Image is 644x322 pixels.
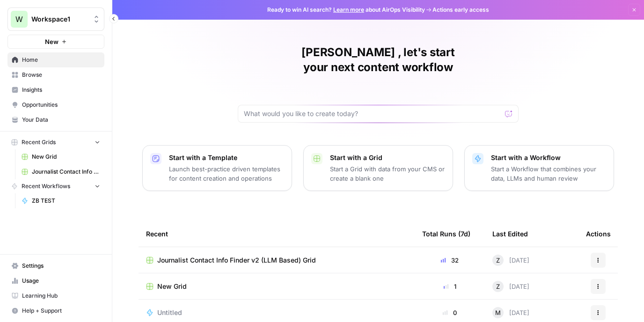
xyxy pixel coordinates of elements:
div: [DATE] [492,255,529,266]
a: New Grid [146,282,407,291]
div: 0 [422,308,477,317]
span: Workspace1 [31,15,88,24]
span: Opportunities [22,101,100,109]
span: M [495,308,501,317]
a: New Grid [17,149,104,164]
span: New Grid [32,153,100,161]
span: Settings [22,262,100,270]
div: Recent [146,221,407,247]
p: Start with a Grid [330,153,445,162]
button: New [7,35,104,49]
p: Start with a Template [169,153,284,162]
span: Z [496,282,500,291]
button: Recent Workflows [7,179,104,193]
a: Your Data [7,112,104,127]
div: Total Runs (7d) [422,221,470,247]
span: New Grid [157,282,187,291]
span: Untitled [157,308,182,317]
span: Your Data [22,116,100,124]
h1: [PERSON_NAME] , let's start your next content workflow [238,45,519,75]
span: Ready to win AI search? about AirOps Visibility [267,6,425,14]
button: Help + Support [7,303,104,318]
span: Actions early access [432,6,489,14]
a: Home [7,52,104,67]
button: Start with a GridStart a Grid with data from your CMS or create a blank one [303,145,453,191]
button: Workspace: Workspace1 [7,7,104,31]
a: Settings [7,258,104,273]
input: What would you like to create today? [244,109,501,118]
a: Opportunities [7,97,104,112]
span: New [45,37,59,46]
div: Last Edited [492,221,528,247]
button: Recent Grids [7,135,104,149]
a: Journalist Contact Info Finder v2 (LLM Based) Grid [17,164,104,179]
button: Start with a WorkflowStart a Workflow that combines your data, LLMs and human review [464,145,614,191]
span: Journalist Contact Info Finder v2 (LLM Based) Grid [157,256,316,265]
a: Learn more [333,6,364,13]
span: Recent Grids [22,138,56,146]
span: W [15,14,23,25]
p: Start with a Workflow [491,153,606,162]
div: [DATE] [492,281,529,292]
p: Start a Grid with data from your CMS or create a blank one [330,164,445,183]
span: Usage [22,277,100,285]
span: Journalist Contact Info Finder v2 (LLM Based) Grid [32,168,100,176]
span: Learning Hub [22,292,100,300]
button: Start with a TemplateLaunch best-practice driven templates for content creation and operations [142,145,292,191]
a: Insights [7,82,104,97]
a: Journalist Contact Info Finder v2 (LLM Based) Grid [146,256,407,265]
a: ZB TEST [17,193,104,208]
a: Untitled [146,308,407,317]
span: Z [496,256,500,265]
span: Browse [22,71,100,79]
p: Start a Workflow that combines your data, LLMs and human review [491,164,606,183]
div: 32 [422,256,477,265]
a: Browse [7,67,104,82]
div: [DATE] [492,307,529,318]
span: Recent Workflows [22,182,70,190]
a: Learning Hub [7,288,104,303]
span: Home [22,56,100,64]
div: Actions [586,221,611,247]
span: Help + Support [22,307,100,315]
span: ZB TEST [32,197,100,205]
span: Insights [22,86,100,94]
a: Usage [7,273,104,288]
div: 1 [422,282,477,291]
p: Launch best-practice driven templates for content creation and operations [169,164,284,183]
